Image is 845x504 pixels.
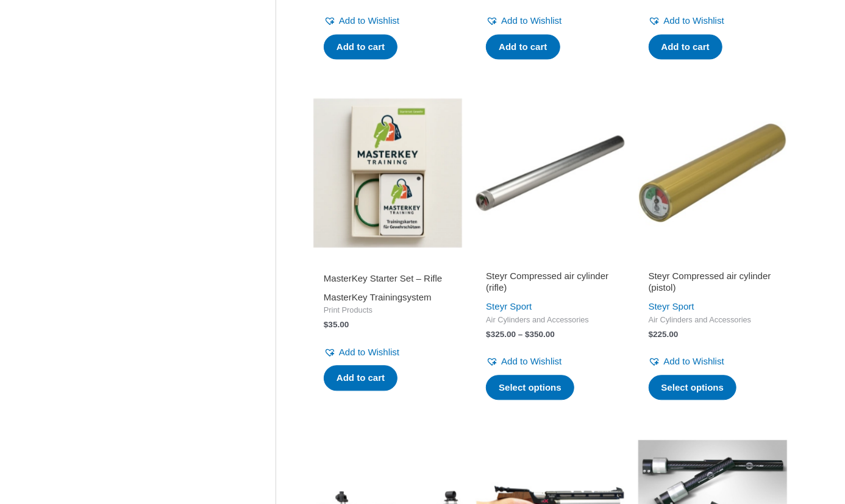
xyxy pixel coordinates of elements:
[324,344,399,361] a: Add to Wishlist
[486,353,562,370] a: Add to Wishlist
[339,347,399,357] span: Add to Wishlist
[339,15,399,26] span: Add to Wishlist
[324,305,452,316] span: Print Products
[649,34,722,60] a: Add to cart: “Filling Adapter Steyr LG”
[486,330,491,339] span: $
[324,34,398,60] a: Add to cart: “SX conversion kit for EVO10 E”
[649,315,777,325] span: Air Cylinders and Accessories
[649,270,777,299] a: Steyr Compressed air cylinder (pistol)
[486,375,574,400] a: Select options for “Steyr Compressed air cylinder (rifle)”
[649,12,724,29] a: Add to Wishlist
[486,330,516,339] bdi: 325.00
[475,98,625,247] img: Steyr Compressed air cylinder (rifle)
[486,12,562,29] a: Add to Wishlist
[501,15,562,26] span: Add to Wishlist
[324,365,398,391] a: Add to cart: “MasterKey Starter Set - Rifle”
[649,301,694,311] a: Steyr Sport
[486,255,614,270] iframe: Customer reviews powered by Trustpilot
[324,272,452,289] a: MasterKey Starter Set – Rifle
[664,356,724,366] span: Add to Wishlist
[324,272,452,285] h2: MasterKey Starter Set – Rifle
[649,270,777,294] h2: Steyr Compressed air cylinder (pistol)
[486,270,614,294] h2: Steyr Compressed air cylinder (rifle)
[649,330,654,339] span: $
[518,330,523,339] span: –
[649,255,777,270] iframe: Customer reviews powered by Trustpilot
[313,98,463,247] img: MasterKey Starter Set - Rifle
[324,320,349,329] bdi: 35.00
[501,356,562,366] span: Add to Wishlist
[486,34,560,60] a: Add to cart: “Filling Adapter Steyr LP”
[649,330,679,339] bdi: 225.00
[324,255,452,270] iframe: Customer reviews powered by Trustpilot
[649,375,737,400] a: Select options for “Steyr Compressed air cylinder (pistol)”
[324,12,399,29] a: Add to Wishlist
[486,301,532,311] a: Steyr Sport
[324,292,432,302] a: MasterKey Trainingsystem
[525,330,555,339] bdi: 350.00
[649,353,724,370] a: Add to Wishlist
[525,330,530,339] span: $
[638,98,788,247] img: Steyr Compressed air cylinder (pistol)
[486,315,614,325] span: Air Cylinders and Accessories
[486,270,614,299] a: Steyr Compressed air cylinder (rifle)
[324,320,329,329] span: $
[664,15,724,26] span: Add to Wishlist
